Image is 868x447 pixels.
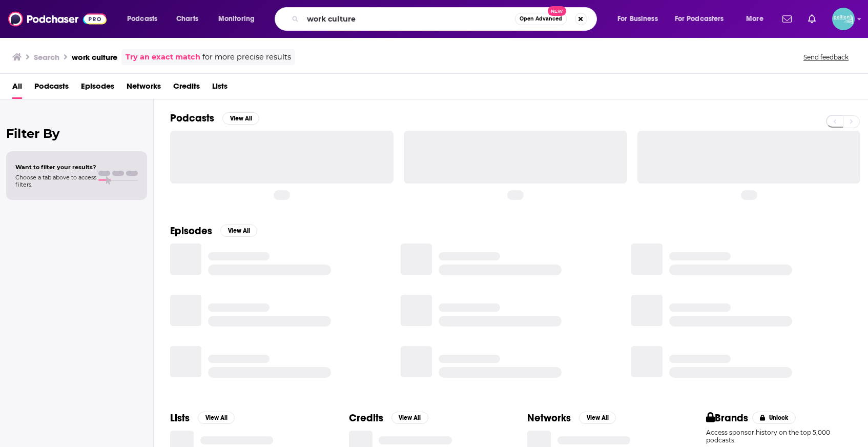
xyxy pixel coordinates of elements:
[15,164,96,171] span: Want to filter your results?
[527,412,616,424] a: NetworksView All
[520,16,562,22] span: Open Advanced
[706,412,749,424] h2: Brands
[126,51,200,63] a: Try an exact match
[6,126,147,141] h2: Filter By
[617,12,658,26] span: For Business
[170,112,214,125] h2: Podcasts
[675,12,724,26] span: For Podcasters
[804,10,820,28] a: Show notifications dropdown
[8,9,107,29] img: Podchaser - Follow, Share and Rate Podcasts
[579,412,616,424] button: View All
[211,11,268,27] button: open menu
[202,51,291,63] span: for more precise results
[349,412,383,424] h2: Credits
[72,52,117,62] h3: work culture
[170,225,257,237] a: EpisodesView All
[198,412,235,424] button: View All
[15,174,96,188] span: Choose a tab above to access filters.
[220,225,257,237] button: View All
[391,412,428,424] button: View All
[218,12,255,26] span: Monitoring
[170,225,212,237] h2: Episodes
[832,8,855,30] img: User Profile
[81,78,114,99] a: Episodes
[752,412,796,424] button: Unlock
[170,11,204,27] a: Charts
[610,11,671,27] button: open menu
[349,412,428,424] a: CreditsView All
[746,12,763,26] span: More
[170,112,259,125] a: PodcastsView All
[706,429,852,444] p: Access sponsor history on the top 5,000 podcasts.
[515,13,567,25] button: Open AdvancedNew
[222,112,259,125] button: View All
[127,78,161,99] a: Networks
[173,78,200,99] a: Credits
[832,8,855,30] button: Show profile menu
[527,412,571,424] h2: Networks
[170,412,235,424] a: ListsView All
[778,10,796,28] a: Show notifications dropdown
[284,7,607,31] div: Search podcasts, credits, & more...
[176,12,198,26] span: Charts
[127,12,157,26] span: Podcasts
[800,53,852,62] button: Send feedback
[34,78,69,99] a: Podcasts
[832,8,855,30] span: Logged in as JessicaPellien
[303,11,515,27] input: Search podcasts, credits, & more...
[739,11,776,27] button: open menu
[668,11,739,27] button: open menu
[548,6,566,16] span: New
[12,78,22,99] a: All
[170,412,190,424] h2: Lists
[34,52,59,62] h3: Search
[120,11,171,27] button: open menu
[212,78,228,99] a: Lists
